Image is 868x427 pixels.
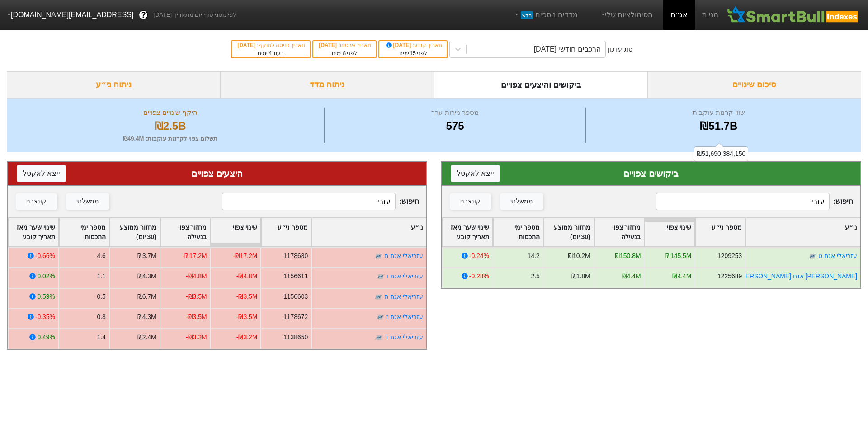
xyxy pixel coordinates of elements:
[384,293,423,300] a: עזריאלי אגח ה
[510,197,533,206] div: ממשלתי
[717,272,742,281] div: 1225689
[615,251,641,261] div: ₪150.8M
[568,251,590,261] div: ₪10.2M
[694,146,748,161] div: ₪51,690,384,150
[665,251,691,261] div: ₪145.5M
[236,41,305,49] div: תאריך כניסה לתוקף :
[283,251,308,261] div: 1178680
[110,218,160,246] div: Toggle SortBy
[460,197,481,206] div: קונצרני
[376,272,385,281] img: tase link
[76,197,99,206] div: ממשלתי
[9,218,58,246] div: Toggle SortBy
[269,50,272,56] span: 4
[182,251,207,261] div: -₪17.2M
[656,193,830,210] input: 127 רשומות...
[528,251,540,261] div: 14.2
[384,49,442,57] div: לפני ימים
[160,218,210,246] div: Toggle SortBy
[26,197,47,206] div: קונצרני
[312,218,426,246] div: Toggle SortBy
[434,71,648,98] div: ביקושים והיצעים צפויים
[137,251,156,261] div: ₪3.7M
[137,333,156,342] div: ₪2.4M
[211,218,260,246] div: Toggle SortBy
[236,333,258,342] div: -₪3.2M
[59,218,109,246] div: Toggle SortBy
[222,193,396,210] input: 448 רשומות...
[97,272,105,281] div: 1.1
[534,44,601,55] div: הרכבים חודשי [DATE]
[37,333,55,342] div: 0.49%
[588,108,849,118] div: שווי קרנות עוקבות
[521,11,533,19] span: חדש
[283,333,308,342] div: 1138650
[509,6,581,24] a: מדדים נוספיםחדש
[97,292,105,301] div: 0.5
[544,218,594,246] div: Toggle SortBy
[443,218,492,246] div: Toggle SortBy
[746,218,860,246] div: Toggle SortBy
[153,10,236,19] span: לפי נתוני סוף יום מתאריך [DATE]
[17,167,417,180] div: היצעים צפויים
[35,251,55,261] div: -0.66%
[374,292,383,301] img: tase link
[283,292,308,301] div: 1156603
[385,333,423,341] a: עזריאלי אגח ד
[97,333,105,342] div: 1.4
[469,251,489,261] div: -0.24%
[588,118,849,134] div: ₪51.7B
[19,134,322,143] div: תשלום צפוי לקרנות עוקבות : ₪49.4M
[236,292,258,301] div: -₪3.5M
[327,118,583,134] div: 575
[384,41,442,49] div: תאריך קובע :
[672,272,691,281] div: ₪4.4M
[236,312,258,322] div: -₪3.5M
[221,71,434,98] div: ניתוח מדד
[818,252,857,259] a: עזריאלי אגח ט
[695,218,745,246] div: Toggle SortBy
[500,193,543,210] button: ממשלתי
[283,312,308,322] div: 1178672
[236,49,305,57] div: בעוד ימים
[7,71,221,98] div: ניתוח ני״ע
[37,292,55,301] div: 0.59%
[594,218,644,246] div: Toggle SortBy
[645,218,694,246] div: Toggle SortBy
[343,50,346,56] span: 8
[16,193,57,210] button: קונצרני
[608,45,632,54] div: סוג עדכון
[35,312,55,322] div: -0.35%
[451,167,851,180] div: ביקושים צפויים
[141,9,146,21] span: ?
[186,333,207,342] div: -₪3.2M
[808,252,817,261] img: tase link
[137,312,156,322] div: ₪4.3M
[37,272,55,281] div: 0.02%
[237,42,257,48] span: [DATE]
[531,272,539,281] div: 2.5
[319,42,338,48] span: [DATE]
[236,272,258,281] div: -₪4.8M
[318,41,371,49] div: תאריך פרסום :
[137,292,156,301] div: ₪6.7M
[19,108,322,118] div: היקף שינויים צפויים
[233,251,257,261] div: -₪17.2M
[374,252,383,261] img: tase link
[571,272,590,281] div: ₪1.8M
[97,251,105,261] div: 4.6
[374,333,383,342] img: tase link
[186,272,207,281] div: -₪4.8M
[596,6,656,24] a: הסימולציות שלי
[186,292,207,301] div: -₪3.5M
[222,193,419,210] span: חיפוש :
[385,42,413,48] span: [DATE]
[376,313,385,322] img: tase link
[384,252,423,259] a: עזריאלי אגח ח
[19,118,322,134] div: ₪2.5B
[726,6,861,24] img: SmartBull
[387,272,423,280] a: עזריאלי אגח ו
[493,218,543,246] div: Toggle SortBy
[261,218,311,246] div: Toggle SortBy
[450,193,491,210] button: קונצרני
